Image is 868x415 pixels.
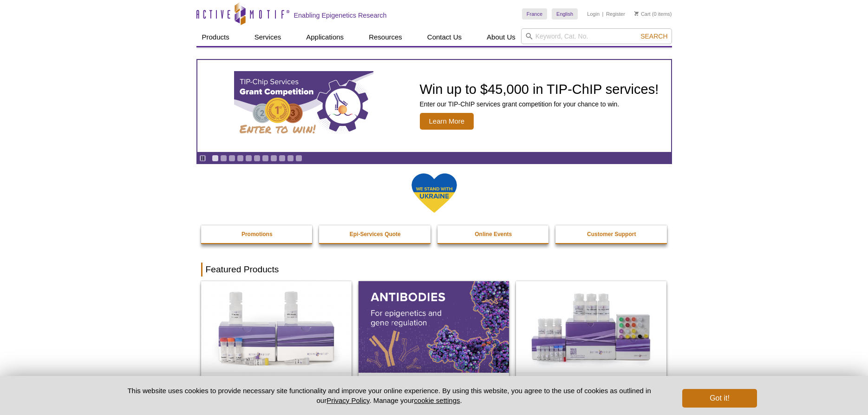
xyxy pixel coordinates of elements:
[262,155,269,162] a: Go to slide 7
[241,231,273,237] strong: Promotions
[196,28,235,46] a: Products
[220,155,227,162] a: Go to slide 2
[270,155,277,162] a: Go to slide 8
[254,155,261,162] a: Go to slide 6
[638,32,670,40] button: Search
[481,28,521,46] a: About Us
[437,225,550,243] a: Online Events
[552,8,578,20] a: English
[201,281,352,372] img: DNA Library Prep Kit for Illumina
[420,100,659,108] p: Enter our TIP-ChIP services grant competition for your chance to win.
[237,155,244,162] a: Go to slide 4
[363,28,408,46] a: Resources
[363,375,504,389] h2: Antibodies
[287,155,294,162] a: Go to slide 10
[326,396,369,404] a: Privacy Policy
[201,225,313,243] a: Promotions
[521,28,672,44] input: Keyword, Cat. No.
[249,28,287,46] a: Services
[475,231,512,237] strong: Online Events
[295,155,302,162] a: Go to slide 11
[602,8,604,20] li: |
[206,375,347,389] h2: DNA Library Prep Kit for Illumina
[587,11,600,17] a: Login
[300,28,349,46] a: Applications
[522,8,547,20] a: France
[414,396,460,404] button: cookie settings
[234,71,373,141] img: TIP-ChIP Services Grant Competition
[555,225,668,243] a: Customer Support
[279,155,286,162] a: Go to slide 9
[420,82,659,96] h2: Win up to $45,000 in TIP-ChIP services!
[359,281,509,372] img: All Antibodies
[245,155,252,162] a: Go to slide 5
[197,60,671,152] article: TIP-ChIP Services Grant Competition
[420,113,474,130] span: Learn More
[350,231,401,237] strong: Epi-Services Quote
[294,11,387,20] h2: Enabling Epigenetics Research
[199,155,206,162] a: Toggle autoplay
[521,375,662,389] h2: CUT&Tag-IT Express Assay Kit
[197,60,671,152] a: TIP-ChIP Services Grant Competition Win up to $45,000 in TIP-ChIP services! Enter our TIP-ChIP se...
[682,389,757,408] button: Got it!
[606,11,625,17] a: Register
[212,155,219,162] a: Go to slide 1
[634,11,651,17] a: Cart
[587,231,636,237] strong: Customer Support
[201,263,667,277] h2: Featured Products
[634,11,639,16] img: Your Cart
[640,33,667,40] span: Search
[516,281,666,372] img: CUT&Tag-IT® Express Assay Kit
[411,172,457,214] img: We Stand With Ukraine
[111,386,667,405] p: This website uses cookies to provide necessary site functionality and improve your online experie...
[634,8,672,20] li: (0 items)
[228,155,235,162] a: Go to slide 3
[422,28,467,46] a: Contact Us
[319,225,431,243] a: Epi-Services Quote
